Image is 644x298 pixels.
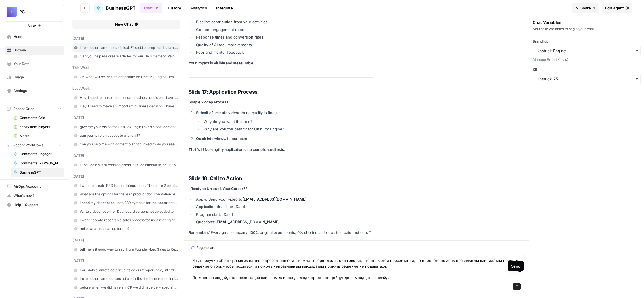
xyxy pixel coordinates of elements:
[511,263,520,269] div: Send
[195,19,373,25] li: Pipeline contribution from your activities
[72,102,180,111] a: Hey, I need to make an important business decision. I have this idea for LinkedIn Voice Note: Hey...
[80,74,179,80] span: OK what will be ideal talent profile for Unstuck Engine Head of Sales?
[5,5,64,19] button: Workspace: PC
[14,61,62,66] span: Your Data
[80,200,179,205] span: I need my description up to 280 symbols for the saastr networking portal: Tell others about yours...
[196,110,373,116] p: (phone quality is fine!)
[80,268,179,273] span: Lor I dolo si ametc adipisc, elits do eiu tempor incid, utl etd magn al? en adm veni qu nostrudex...
[72,266,180,274] a: Lor I dolo si ametc adipisc, elits do eiu tempor incid, utl etd magn al? en adm veni qu nostrudex...
[80,226,179,231] span: hello, what you can do for me?
[7,7,17,17] img: PC Logo
[572,3,599,13] button: Share
[187,3,210,13] a: Analytics
[19,9,54,15] span: PC
[195,27,373,32] li: Content engagement rates
[72,190,180,199] a: what are the options for the lean product documentation hierarchy: product roadmap, product requi...
[20,134,62,139] span: Media
[195,34,373,40] li: Response times and conversion rates
[106,5,136,11] span: BusinessGPT
[72,274,180,283] a: Lo ips dolors ame consec adipisci elits do eiusm tempo incididuntu laboreetdol. Mag aliquaeni adm...
[72,36,180,41] div: [DATE]
[72,238,180,243] div: [DATE]
[605,5,624,11] span: Edit Agent
[80,54,179,59] span: Can you help me create articles for our Help Center? We host it on intercom
[72,224,180,233] a: hello, what you can do for me?
[20,115,62,120] span: Comments Grid
[533,20,641,25] div: Chat Variables
[195,219,373,225] li: Questions:
[72,131,180,140] a: can you have an access to brand kit?
[192,257,521,280] textarea: Я тут получил обратную связь на твою презентацию, и что мне говорят люди: они говорят, что цель э...
[72,43,180,52] a: L ipsu dolors ametcon adipisci. Eli sedd e temp incidi utla-etdolor m aliquae. A mini, ven qui no...
[80,142,179,147] span: can you help me with content plan for linkedin? do you see our brand kit and knowledge base?
[533,26,641,32] div: Set these variables to begin your chat.
[80,45,179,50] span: L ipsu dolors ametcon adipisci. Eli sedd e temp incidi utla-etdolor m aliquae. A mini, ven qui no...
[80,192,179,197] span: what are the options for the lean product documentation hierarchy: product roadmap, product requi...
[14,34,62,39] span: Home
[14,202,62,207] span: Help + Support
[20,124,62,130] span: ecosystem players
[195,42,373,48] li: Quality of AI tool improvements
[602,3,632,13] a: Edit Agent
[72,115,180,120] div: [DATE]
[13,143,43,148] span: Recent Workflows
[94,3,136,13] a: BusinessGPT
[72,245,180,254] a: tell me is it good way to say: from Founder-Led Sales to Revenue Operations
[5,182,64,191] a: AirOps Academy
[72,93,180,102] a: Hey, I need to make an important business decision. I have this idea for LinkedIn Voice Note: Hey...
[5,46,64,55] a: Browse
[196,136,223,141] strong: Quick interview
[72,161,180,169] a: L ipsu dolo sitam cons adipiscin, eli S do eiusmo te inc utlaboreetdol magnaa en-ad-minimv qui no...
[196,245,215,250] span: Regenerate
[11,149,64,159] a: Comments Engager
[11,168,64,177] a: BusinessGPT
[72,153,180,158] div: [DATE]
[80,183,179,188] span: I want to create PRD for our Integrations. There are 2 points I want to discuss: 1 - Waterfall We...
[20,170,62,175] span: BusinessGPT
[11,113,64,122] a: Comments Grid
[533,67,641,72] label: KB
[536,76,637,82] input: Unstuck 25
[195,196,373,202] li: Apply: Send your video to
[5,73,64,82] a: Usage
[536,48,637,54] input: Unstuck Engine
[5,86,64,95] a: Settings
[189,175,242,181] strong: Slide 18: Call to Action
[215,220,280,224] a: [EMAIL_ADDRESS][DOMAIN_NAME]
[189,230,209,235] strong: Remember:
[115,21,133,27] span: New Chat
[80,247,179,252] span: tell me is it good way to say: from Founder-Led Sales to Revenue Operations
[13,106,34,111] span: Recent Grids
[196,136,373,142] p: with our team
[72,283,180,292] a: before when we did have an ICP we did have very special call to action: Carve Out* Exact and Acti...
[196,110,238,115] strong: Submit a 1-minute video
[5,32,64,41] a: Home
[72,199,180,207] a: I need my description up to 280 symbols for the saastr networking portal: Tell others about yours...
[5,59,64,68] a: Your Data
[189,61,253,65] strong: Your impact is visible and measurable
[80,104,179,109] span: Hey, I need to make an important business decision. I have this idea for LinkedIn Voice Note: Hey...
[580,5,591,11] span: Share
[533,57,641,62] a: Manage Brand Kits
[72,140,180,149] a: can you help me with content plan for linkedin? do you see our brand kit and knowledge base?
[72,65,180,70] div: this week
[5,200,64,209] button: Help + Support
[14,88,62,93] span: Settings
[80,124,179,130] span: give me your vision for Unstuck Engin linkedin post content calendar with daily publishing
[14,48,62,53] span: Browse
[189,100,229,104] strong: Simple 2-Step Process:
[164,3,185,13] a: History
[72,207,180,216] a: Write a description for Dashboard screenshot uploaded to G2
[80,162,179,168] span: L ipsu dolo sitam cons adipiscin, eli S do eiusmo te inc utlaboreetdol magnaa en-ad-minimv qui no...
[195,204,373,209] li: Application deadline: [Date]
[72,73,180,81] a: OK what will be ideal talent profile for Unstuck Engine Head of Sales?
[14,184,62,189] span: AirOps Academy
[189,244,218,251] button: Regenerate
[533,39,641,44] label: Brand Kit
[80,285,179,290] span: before when we did have an ICP we did have very special call to action: Carve Out* Exact and Acti...
[11,159,64,168] a: Comments [PERSON_NAME]
[195,212,373,217] li: Program start: [Date]
[80,209,179,214] span: Write a description for Dashboard screenshot uploaded to G2
[202,119,373,124] li: Why do you want this role?
[242,197,307,201] a: [EMAIL_ADDRESS][DOMAIN_NAME]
